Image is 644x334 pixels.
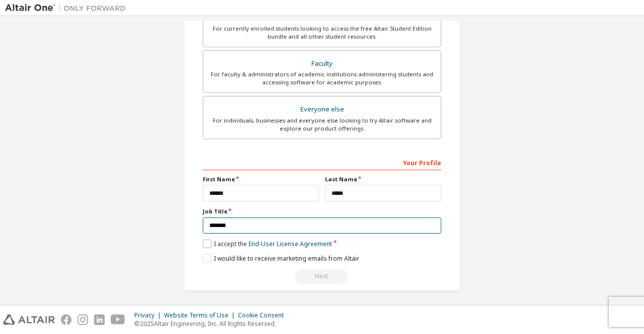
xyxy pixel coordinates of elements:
[5,3,131,13] img: Altair One
[203,269,441,284] div: Read and acccept EULA to continue
[249,240,332,248] a: End-User License Agreement
[209,102,435,117] div: Everyone else
[209,70,435,86] div: For faculty & administrators of academic institutions administering students and accessing softwa...
[325,175,441,183] label: Last Name
[203,240,332,248] label: I accept the
[209,117,435,133] div: For individuals, businesses and everyone else looking to try Altair software and explore our prod...
[209,25,435,41] div: For currently enrolled students looking to access the free Altair Student Edition bundle and all ...
[203,207,441,215] label: Job Title
[164,311,238,319] div: Website Terms of Use
[94,314,105,325] img: linkedin.svg
[238,311,290,319] div: Cookie Consent
[134,311,164,319] div: Privacy
[209,57,435,71] div: Faculty
[203,154,441,170] div: Your Profile
[61,314,71,325] img: facebook.svg
[3,314,55,325] img: altair_logo.svg
[77,314,88,325] img: instagram.svg
[203,175,319,183] label: First Name
[203,254,359,263] label: I would like to receive marketing emails from Altair
[134,319,290,328] p: © 2025 Altair Engineering, Inc. All Rights Reserved.
[111,314,125,325] img: youtube.svg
